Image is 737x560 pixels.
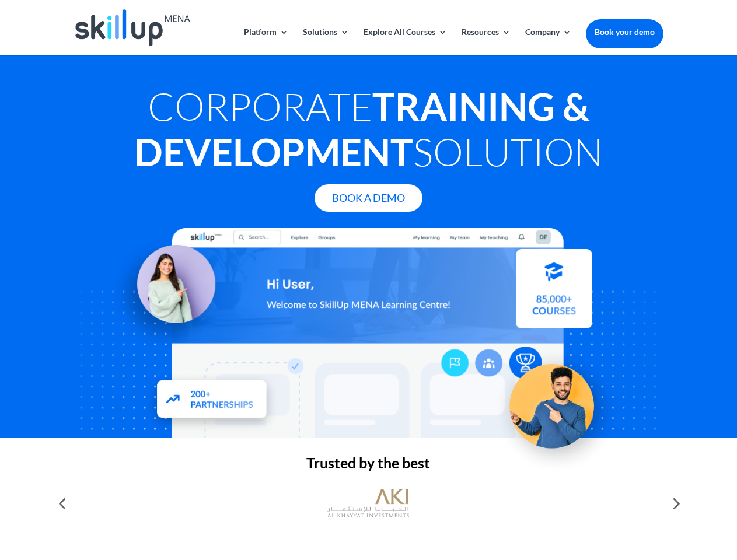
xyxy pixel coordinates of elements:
[364,28,447,55] a: Explore All Courses
[493,339,622,469] img: Upskill your workforce - SkillUp
[74,83,663,180] h1: Corporate Solution
[145,369,280,432] img: Partners - SkillUp Mena
[303,28,349,55] a: Solutions
[75,9,190,46] img: Skillup Mena
[516,254,592,333] img: Courses library - SkillUp MENA
[134,83,589,174] strong: Training & Development
[543,434,737,560] iframe: Chat Widget
[327,483,409,524] img: al khayyat investments logo
[109,232,227,350] img: Learning Management Solution - SkillUp
[74,456,663,476] h2: Trusted by the best
[315,184,422,212] a: Book A Demo
[586,19,663,45] a: Book your demo
[525,28,571,55] a: Company
[244,28,288,55] a: Platform
[462,28,511,55] a: Resources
